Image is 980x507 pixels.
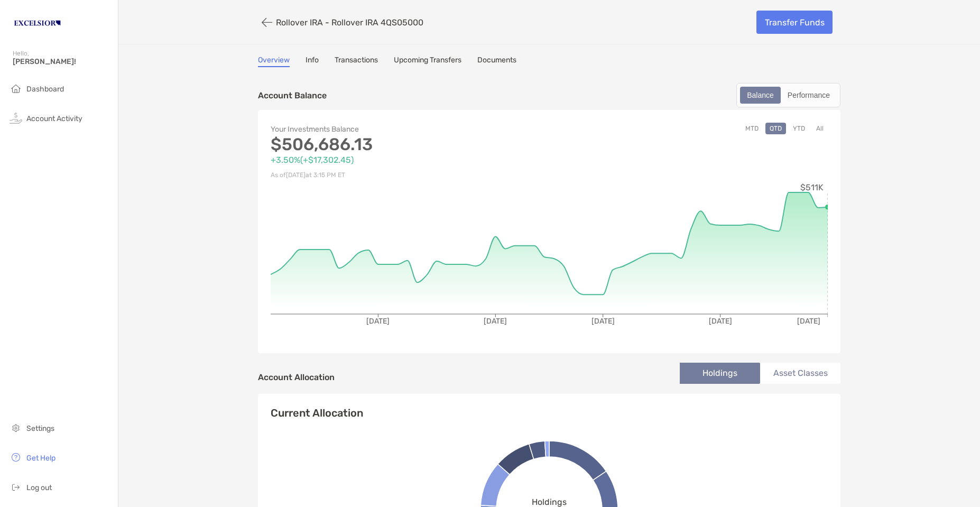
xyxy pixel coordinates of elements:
[477,56,516,67] a: Documents
[10,481,22,493] img: logout icon
[394,56,461,67] a: Upcoming Transfers
[782,88,836,103] div: Performance
[736,83,840,107] div: segmented control
[258,372,335,382] h4: Account Allocation
[760,363,840,384] li: Asset Classes
[271,138,549,151] p: $506,686.13
[306,56,319,67] a: Info
[484,317,507,326] tspan: [DATE]
[765,123,786,134] button: QTD
[741,123,763,134] button: MTD
[276,17,423,27] p: Rollover IRA - Rollover IRA 4QS05000
[709,317,732,326] tspan: [DATE]
[271,123,549,136] p: Your Investments Balance
[271,153,549,167] p: +3.50% ( +$17,302.45 )
[26,483,52,492] span: Log out
[797,317,820,326] tspan: [DATE]
[13,4,62,42] img: Zoe Logo
[789,123,809,134] button: YTD
[258,89,327,102] p: Account Balance
[591,317,615,326] tspan: [DATE]
[26,85,64,94] span: Dashboard
[680,363,760,384] li: Holdings
[741,88,780,103] div: Balance
[335,56,378,67] a: Transactions
[10,421,22,434] img: settings icon
[26,424,54,433] span: Settings
[800,182,824,192] tspan: $511K
[812,123,828,134] button: All
[26,114,82,123] span: Account Activity
[13,57,112,66] span: [PERSON_NAME]!
[258,56,290,67] a: Overview
[10,451,22,464] img: get-help icon
[271,169,549,182] p: As of [DATE] at 3:15 PM ET
[532,497,567,507] span: Holdings
[366,317,390,326] tspan: [DATE]
[10,82,22,95] img: household icon
[756,11,833,34] a: Transfer Funds
[271,407,363,419] h4: Current Allocation
[10,112,22,124] img: activity icon
[26,454,56,463] span: Get Help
